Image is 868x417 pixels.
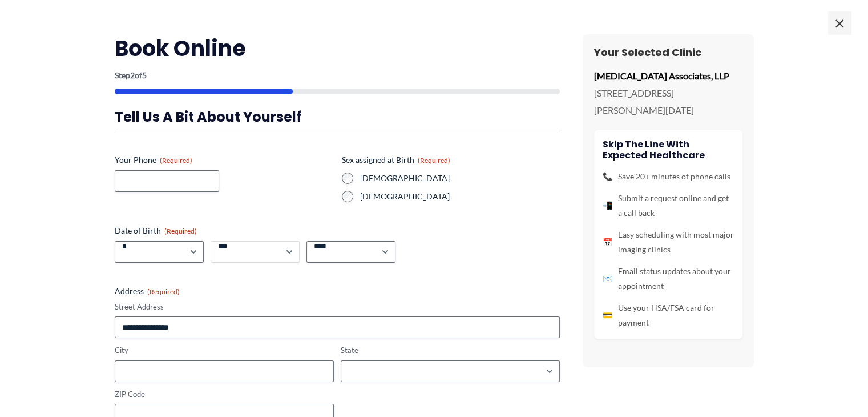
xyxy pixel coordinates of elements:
li: Submit a request online and get a call back [603,191,734,220]
li: Email status updates about your appointment [603,264,734,294]
span: 📞 [603,169,612,184]
li: Save 20+ minutes of phone calls [603,169,734,184]
li: Easy scheduling with most major imaging clinics [603,227,734,257]
span: (Required) [418,156,450,165]
li: Use your HSA/FSA card for payment [603,300,734,330]
legend: Sex assigned at Birth [342,154,450,166]
h4: Skip the line with Expected Healthcare [603,139,734,161]
span: × [828,11,851,34]
label: State [341,345,560,356]
span: 📅 [603,235,612,250]
h2: Book Online [115,34,560,62]
label: Your Phone [115,154,333,166]
span: 2 [130,70,135,80]
legend: Date of Birth [115,225,197,236]
h3: Your Selected Clinic [594,46,742,59]
span: 5 [142,70,147,80]
h3: Tell us a bit about yourself [115,108,560,126]
span: 📲 [603,198,612,213]
label: [DEMOGRAPHIC_DATA] [360,173,560,184]
p: Step of [115,71,560,79]
span: (Required) [160,156,192,165]
label: Street Address [115,302,560,312]
legend: Address [115,286,180,297]
span: 💳 [603,308,612,323]
span: 📧 [603,271,612,286]
span: (Required) [147,287,180,296]
label: ZIP Code [115,389,334,400]
label: City [115,345,334,356]
p: [STREET_ADDRESS][PERSON_NAME][DATE] [594,85,742,118]
p: [MEDICAL_DATA] Associates, LLP [594,67,742,85]
span: (Required) [164,227,197,235]
label: [DEMOGRAPHIC_DATA] [360,191,560,202]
